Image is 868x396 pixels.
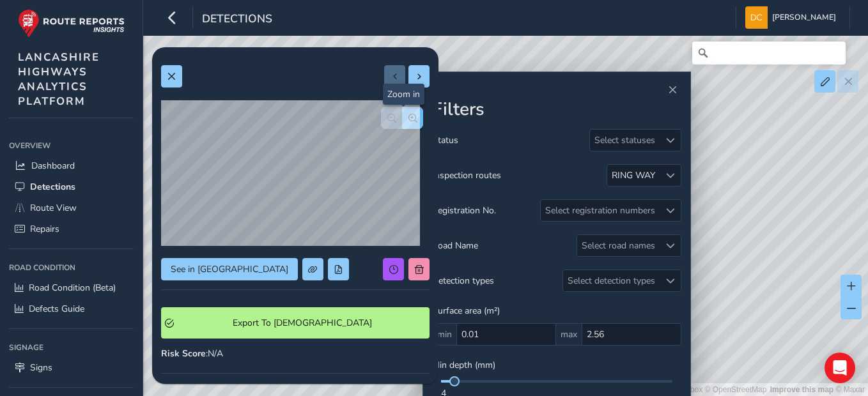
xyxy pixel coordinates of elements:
[432,275,494,287] span: Detection types
[590,130,660,151] div: Select statuses
[9,338,134,357] div: Signage
[556,323,582,346] span: max
[9,298,134,319] a: Defects Guide
[432,305,500,317] span: Surface area (m²)
[9,197,134,218] a: Route View
[9,218,134,240] a: Repairs
[161,347,206,360] strong: Risk Score
[202,11,272,29] span: Detections
[456,323,556,346] input: 0
[29,303,84,315] span: Defects Guide
[9,155,134,176] a: Dashboard
[18,50,100,109] span: LANCASHIRE HIGHWAYS ANALYTICS PLATFORM
[432,240,478,252] span: Road Name
[582,323,681,346] input: 0
[541,200,660,221] div: Select registration numbers
[577,235,660,256] div: Select road names
[29,282,116,294] span: Road Condition (Beta)
[161,307,430,339] button: Export To Symology
[692,42,846,65] input: Search
[9,136,134,155] div: Overview
[18,9,125,38] img: rr logo
[772,6,836,29] span: [PERSON_NAME]
[745,6,841,29] button: [PERSON_NAME]
[825,353,855,383] div: Open Intercom Messenger
[432,169,501,181] span: Inspection routes
[9,176,134,197] a: Detections
[745,6,768,29] img: diamond-layout
[432,134,458,146] span: Status
[161,347,430,360] div: : N/A
[663,81,681,99] button: Close
[9,258,134,277] div: Road Condition
[31,160,75,172] span: Dashboard
[9,277,134,298] a: Road Condition (Beta)
[432,323,456,346] span: min
[161,258,298,280] button: See in Route View
[432,359,495,371] span: Min depth (mm)
[30,362,52,374] span: Signs
[30,223,59,235] span: Repairs
[612,169,655,181] div: RING WAY
[563,270,660,291] div: Select detection types
[30,181,75,193] span: Detections
[171,263,288,275] span: See in [GEOGRAPHIC_DATA]
[432,99,681,121] h2: Filters
[30,202,77,214] span: Route View
[178,317,426,329] span: Export To [DEMOGRAPHIC_DATA]
[432,204,496,217] span: Registration No.
[9,357,134,378] a: Signs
